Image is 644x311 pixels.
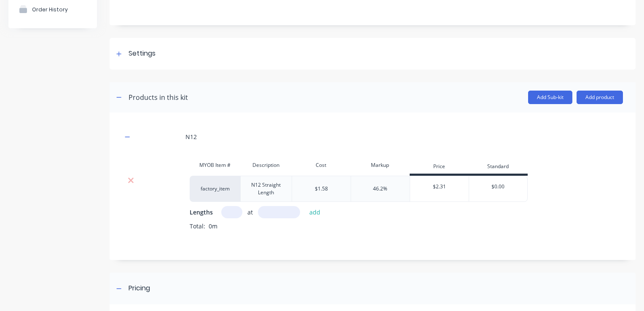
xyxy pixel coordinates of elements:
[190,157,240,174] div: MYOB Item #
[32,6,68,13] div: Order History
[129,92,188,102] div: Products in this kit
[205,222,221,230] span: 0m
[410,159,469,176] div: Price
[185,132,197,141] div: N12
[577,91,623,104] button: Add product
[469,176,527,197] div: $0.00
[315,185,328,193] div: $1.58
[190,208,213,217] span: Lengths
[292,157,351,174] div: Cost
[410,176,469,197] div: $2.31
[129,48,156,59] div: Settings
[351,157,410,174] div: Markup
[305,206,325,218] button: add
[247,208,253,217] span: at
[373,185,387,193] div: 46.2%
[190,222,205,230] span: Total:
[190,176,240,202] div: factory_item
[244,180,288,198] div: N12 Straight Length
[240,157,292,174] div: Description
[129,283,150,294] div: Pricing
[469,159,528,176] div: Standard
[528,91,572,104] button: Add Sub-kit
